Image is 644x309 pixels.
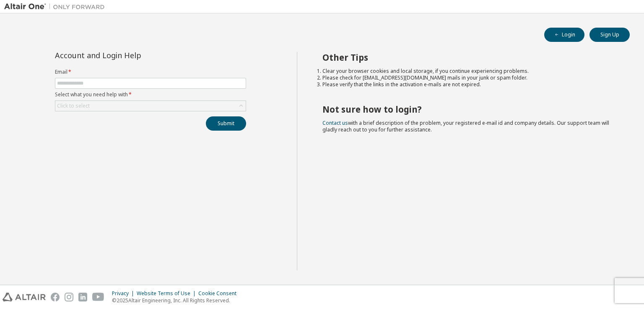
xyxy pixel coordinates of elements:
img: altair_logo.svg [3,293,46,301]
li: Clear your browser cookies and local storage, if you continue experiencing problems. [322,68,615,75]
h2: Not sure how to login? [322,104,615,115]
img: instagram.svg [65,293,73,301]
label: Email [55,69,246,75]
h2: Other Tips [322,52,615,63]
li: Please verify that the links in the activation e-mails are not expired. [322,81,615,88]
li: Please check for [EMAIL_ADDRESS][DOMAIN_NAME] mails in your junk or spam folder. [322,75,615,81]
button: Login [544,28,584,42]
div: Click to select [57,103,90,109]
span: with a brief description of the problem, your registered e-mail id and company details. Our suppo... [322,119,609,133]
label: Select what you need help with [55,91,246,98]
div: Cookie Consent [198,290,241,297]
img: youtube.svg [92,293,104,301]
div: Website Terms of Use [137,290,198,297]
img: linkedin.svg [78,293,87,301]
img: Altair One [4,3,109,11]
div: Account and Login Help [55,52,208,59]
div: Click to select [55,101,246,111]
div: Privacy [112,290,137,297]
button: Submit [206,116,246,131]
button: Sign Up [589,28,630,42]
img: facebook.svg [51,293,60,301]
a: Contact us [322,119,348,126]
p: © 2025 Altair Engineering, Inc. All Rights Reserved. [112,297,241,304]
